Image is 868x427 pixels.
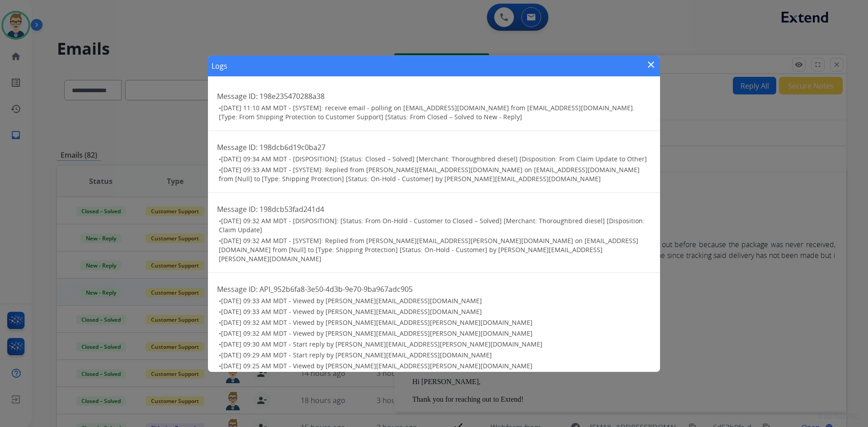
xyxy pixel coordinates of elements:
[219,216,651,235] h3: •
[217,91,258,101] span: Message ID:
[259,204,324,214] span: 198dcb53fad241d4
[219,165,640,183] span: [DATE] 09:33 AM MDT - [SYSTEM]: Replied from [PERSON_NAME][EMAIL_ADDRESS][DOMAIN_NAME] on [EMAIL_...
[219,103,635,121] span: [DATE] 11:10 AM MDT - [SYSTEM]: receive email - polling on [EMAIL_ADDRESS][DOMAIN_NAME] from [EMA...
[217,204,258,214] span: Message ID:
[646,59,656,70] mat-icon: close
[219,236,638,263] span: [DATE] 09:32 AM MDT - [SYSTEM]: Replied from [PERSON_NAME][EMAIL_ADDRESS][PERSON_NAME][DOMAIN_NAM...
[217,284,258,294] span: Message ID:
[219,307,651,316] h3: •
[212,61,227,71] h1: Logs
[818,411,859,422] p: 0.20.1027RC
[221,351,492,359] span: [DATE] 09:29 AM MDT - Start reply by [PERSON_NAME][EMAIL_ADDRESS][DOMAIN_NAME]
[219,155,651,164] h3: •
[219,351,651,360] h3: •
[221,307,482,316] span: [DATE] 09:33 AM MDT - Viewed by [PERSON_NAME][EMAIL_ADDRESS][DOMAIN_NAME]
[221,296,482,305] span: [DATE] 09:33 AM MDT - Viewed by [PERSON_NAME][EMAIL_ADDRESS][DOMAIN_NAME]
[219,296,651,305] h3: •
[259,91,325,101] span: 198e235470288a38
[219,236,651,263] h3: •
[259,142,325,152] span: 198dcb6d19c0ba27
[219,318,651,327] h3: •
[219,329,651,338] h3: •
[221,155,647,163] span: [DATE] 09:34 AM MDT - [DISPOSITION]: [Status: Closed – Solved] [Merchant: Thoroughbred diesel] [D...
[217,142,258,152] span: Message ID:
[219,103,651,122] h3: •
[259,284,413,294] span: API_952b6fa8-3e50-4d3b-9e70-9ba967adc905
[221,340,542,348] span: [DATE] 09:30 AM MDT - Start reply by [PERSON_NAME][EMAIL_ADDRESS][PERSON_NAME][DOMAIN_NAME]
[219,216,645,234] span: [DATE] 09:32 AM MDT - [DISPOSITION]: [Status: From On-Hold - Customer to Closed – Solved] [Mercha...
[221,361,533,370] span: [DATE] 09:25 AM MDT - Viewed by [PERSON_NAME][EMAIL_ADDRESS][PERSON_NAME][DOMAIN_NAME]
[221,329,533,338] span: [DATE] 09:32 AM MDT - Viewed by [PERSON_NAME][EMAIL_ADDRESS][PERSON_NAME][DOMAIN_NAME]
[219,340,651,349] h3: •
[219,361,651,371] h3: •
[219,165,651,183] h3: •
[221,318,533,327] span: [DATE] 09:32 AM MDT - Viewed by [PERSON_NAME][EMAIL_ADDRESS][PERSON_NAME][DOMAIN_NAME]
